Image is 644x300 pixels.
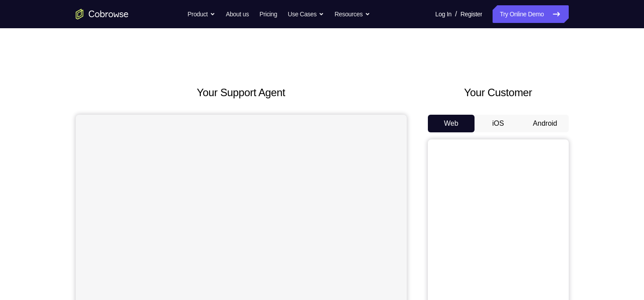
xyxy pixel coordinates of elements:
[188,5,215,23] button: Product
[428,115,475,132] button: Web
[475,115,522,132] button: iOS
[493,5,568,23] a: Try Online Demo
[288,5,324,23] button: Use Cases
[259,5,277,23] a: Pricing
[460,5,482,23] a: Register
[435,5,452,23] a: Log In
[455,9,457,19] span: /
[522,115,569,132] button: Android
[226,5,249,23] a: About us
[335,5,370,23] button: Resources
[76,9,129,19] a: Go to the home page
[428,85,569,101] h2: Your Customer
[76,85,407,101] h2: Your Support Agent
